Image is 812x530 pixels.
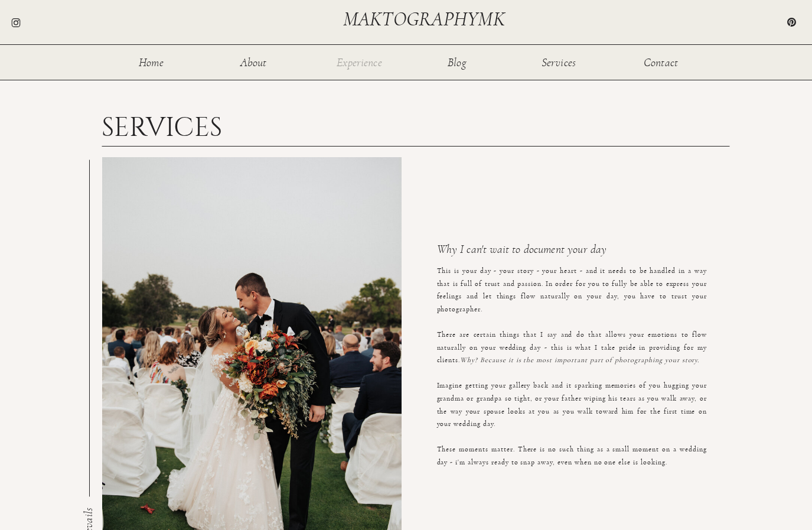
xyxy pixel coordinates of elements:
a: Contact [642,57,680,67]
i: Why? Because it is the most important part of photographing your story. [460,356,699,363]
a: Home [132,57,171,67]
a: Blog [438,57,477,67]
a: Experience [336,57,383,67]
a: Services [540,57,578,67]
h1: SERVICES [102,114,238,136]
p: This is your day - your story - your heart - and it needs to be handled in a way that is full of ... [437,265,707,424]
h3: Why I can't wait to document your day [437,243,695,259]
a: About [234,57,273,67]
a: maktographymk [343,9,510,29]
